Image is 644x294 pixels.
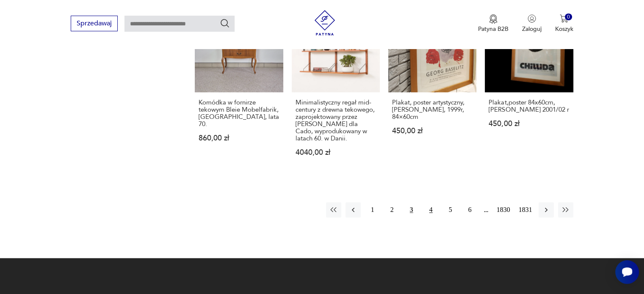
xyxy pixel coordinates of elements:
button: 6 [462,202,478,217]
button: Sprzedawaj [71,16,118,31]
p: Koszyk [555,25,573,33]
img: Ikona koszyka [560,14,568,23]
img: Patyna - sklep z meblami i dekoracjami vintage [312,10,337,36]
button: Zaloguj [522,14,542,33]
button: Patyna B2B [478,14,509,33]
button: 2 [384,202,400,217]
p: 450,00 zł [392,127,473,135]
p: Patyna B2B [478,25,509,33]
button: 5 [443,202,458,217]
button: 4 [423,202,439,217]
p: 860,00 zł [199,135,279,142]
button: 0Koszyk [555,14,573,33]
button: 1831 [517,202,534,217]
div: 0 [565,14,572,21]
button: Szukaj [220,18,230,28]
a: Sprzedawaj [71,21,118,27]
h3: Plakat, poster artystyczny, [PERSON_NAME], 1999r, 84×60cm [392,99,473,121]
a: Plakat, poster artystyczny, Georg Baselitz, 1999r, 84×60cmPlakat, poster artystyczny, [PERSON_NAM... [388,4,476,173]
img: Ikonka użytkownika [528,14,536,23]
h3: Komódka w fornirze tekowym Bleie Mobelfabrik, [GEOGRAPHIC_DATA], lata 70. [199,99,279,128]
h3: Minimalistyczny regał mid-century z drewna tekowego, zaprojektowany przez [PERSON_NAME] dla Cado,... [296,99,376,142]
p: 4040,00 zł [296,149,376,156]
a: Plakat,poster 84x60cm, Eduardo Chillida 2001/02 rPlakat,poster 84x60cm, [PERSON_NAME] 2001/02 r45... [485,4,573,173]
a: Ikona medaluPatyna B2B [478,14,509,33]
a: KlasykMinimalistyczny regał mid-century z drewna tekowego, zaprojektowany przez Poula Cadoviusa d... [292,4,380,173]
a: Komódka w fornirze tekowym Bleie Mobelfabrik, Norwegia, lata 70.Komódka w fornirze tekowym Bleie ... [195,4,283,173]
p: 450,00 zł [489,120,569,127]
iframe: Smartsupp widget button [615,260,639,284]
button: 3 [404,202,419,217]
p: Zaloguj [522,25,542,33]
button: 1 [365,202,380,217]
h3: Plakat,poster 84x60cm, [PERSON_NAME] 2001/02 r [489,99,569,113]
img: Ikona medalu [489,14,498,24]
button: 1830 [495,202,512,217]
